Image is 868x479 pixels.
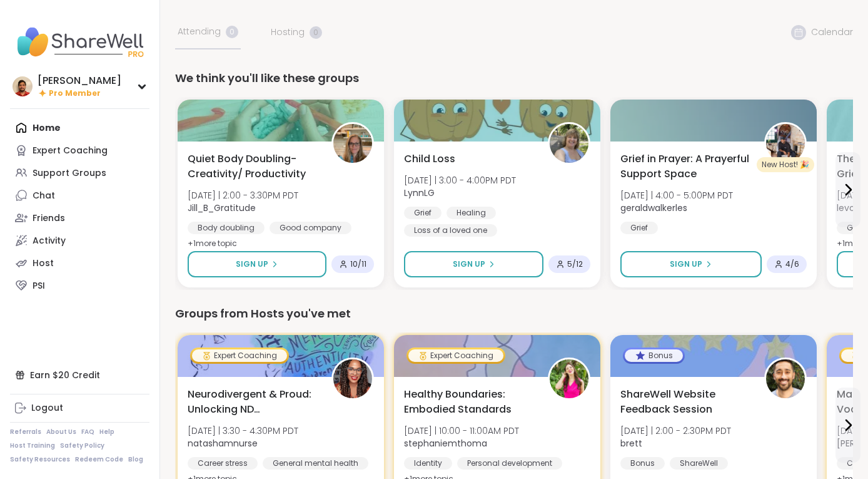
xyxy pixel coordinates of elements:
[188,457,258,470] div: Career stress
[404,187,435,199] b: LynnLG
[404,174,516,187] span: [DATE] | 3:00 - 4:00PM PDT
[46,428,76,436] a: About Us
[270,222,351,234] div: Good company
[550,124,588,163] img: LynnLG
[620,222,658,234] div: Grief
[620,437,642,450] b: brett
[404,457,452,470] div: Identity
[10,455,70,464] a: Safety Resources
[404,207,442,219] div: Grief
[33,257,54,270] div: Host
[567,259,583,269] span: 5 / 12
[188,437,258,450] b: natashamnurse
[33,280,45,292] div: PSI
[10,162,149,184] a: Support Groups
[188,387,318,417] span: Neurodivergent & Proud: Unlocking ND Superpowers
[625,349,683,362] div: Bonus
[75,455,123,464] a: Redeem Code
[404,437,487,450] b: stephaniemthoma
[31,402,63,415] div: Logout
[766,124,805,163] img: geraldwalkerles
[404,251,543,277] button: Sign Up
[670,457,728,470] div: ShareWell
[99,428,114,436] a: Help
[10,364,149,386] div: Earn $20 Credit
[33,167,106,180] div: Support Groups
[10,139,149,162] a: Expert Coaching
[550,359,588,398] img: stephaniemthoma
[404,152,455,167] span: Child Loss
[404,224,497,237] div: Loss of a loved one
[10,184,149,207] a: Chat
[620,457,665,470] div: Bonus
[10,229,149,252] a: Activity
[188,202,256,214] b: Jill_B_Gratitude
[333,124,372,163] img: Jill_B_Gratitude
[175,70,853,87] div: We think you'll like these groups
[350,259,366,269] span: 10 / 11
[620,387,750,417] span: ShareWell Website Feedback Session
[128,455,143,464] a: Blog
[404,387,534,417] span: Healthy Boundaries: Embodied Standards
[188,189,298,202] span: [DATE] | 2:00 - 3:30PM PDT
[33,212,65,225] div: Friends
[785,259,799,269] span: 4 / 6
[620,202,687,214] b: geraldwalkerles
[408,349,503,362] div: Expert Coaching
[620,425,731,437] span: [DATE] | 2:00 - 2:30PM PDT
[10,252,149,274] a: Host
[188,251,326,277] button: Sign Up
[10,441,55,450] a: Host Training
[10,274,149,297] a: PSI
[60,441,104,450] a: Safety Policy
[49,88,101,99] span: Pro Member
[620,189,733,202] span: [DATE] | 4:00 - 5:00PM PDT
[33,190,55,202] div: Chat
[10,428,41,436] a: Referrals
[188,222,265,234] div: Body doubling
[188,425,298,437] span: [DATE] | 3:30 - 4:30PM PDT
[175,305,853,322] div: Groups from Hosts you've met
[81,428,94,436] a: FAQ
[404,425,519,437] span: [DATE] | 10:00 - 11:00AM PDT
[333,359,372,398] img: natashamnurse
[670,259,702,270] span: Sign Up
[33,145,108,157] div: Expert Coaching
[10,207,149,229] a: Friends
[620,152,750,182] span: Grief in Prayer: A Prayerful Support Space
[38,74,121,88] div: [PERSON_NAME]
[188,152,318,182] span: Quiet Body Doubling- Creativity/ Productivity
[766,359,805,398] img: brett
[10,20,149,64] img: ShareWell Nav Logo
[620,251,762,277] button: Sign Up
[447,207,496,219] div: Healing
[192,349,287,362] div: Expert Coaching
[33,235,66,247] div: Activity
[457,457,562,470] div: Personal development
[263,457,368,470] div: General mental health
[13,76,33,96] img: Billy
[453,259,485,270] span: Sign Up
[10,397,149,420] a: Logout
[236,259,268,270] span: Sign Up
[757,157,814,172] div: New Host! 🎉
